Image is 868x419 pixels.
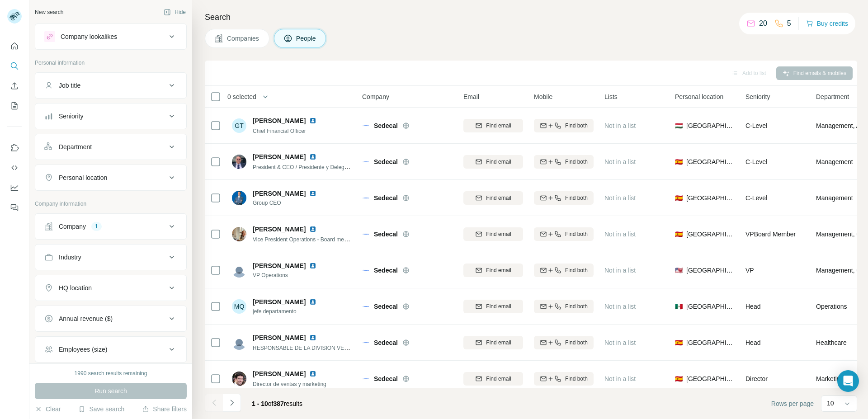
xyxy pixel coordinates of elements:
[463,264,523,277] button: Find email
[604,158,636,165] span: Not in a list
[745,194,767,202] span: C-Level
[232,335,246,350] img: Avatar
[675,157,683,166] span: 🇪🇸
[486,375,511,383] span: Find email
[253,344,428,351] span: RESPONSABLE DE LA DIVISION VETERINARIA ([PERSON_NAME] X)
[745,122,767,129] span: C-Level
[309,190,316,197] img: LinkedIn logo
[232,372,246,386] img: Avatar
[787,18,791,29] p: 5
[534,264,594,277] button: Find both
[253,297,306,306] span: [PERSON_NAME]
[486,266,511,274] span: Find email
[374,338,398,347] span: Sedecal
[274,400,284,407] span: 387
[604,303,636,310] span: Not in a list
[7,140,22,156] button: Use Surfe on LinkedIn
[759,18,767,29] p: 20
[362,303,369,310] img: Logo of Sedecal
[816,92,849,101] span: Department
[675,193,683,202] span: 🇪🇸
[253,381,326,387] span: Director de ventas y marketing
[91,222,102,231] div: 1
[816,193,853,202] span: Management
[565,375,588,383] span: Find both
[253,190,306,197] span: [PERSON_NAME]
[61,32,117,41] div: Company lookalikes
[362,231,369,238] img: Logo of Sedecal
[686,157,735,166] span: [GEOGRAPHIC_DATA]
[463,372,523,386] button: Find email
[565,158,588,166] span: Find both
[253,235,356,243] span: Vice President Operations - Board member
[59,112,83,121] div: Seniority
[486,194,511,202] span: Find email
[565,302,588,311] span: Find both
[362,339,369,346] img: Logo of Sedecal
[253,152,306,161] span: [PERSON_NAME]
[232,227,246,241] img: Avatar
[253,261,306,270] span: [PERSON_NAME]
[362,375,369,382] img: Logo of Sedecal
[35,246,186,268] button: Industry
[463,155,523,169] button: Find email
[59,314,113,323] div: Annual revenue ($)
[309,226,316,233] img: LinkedIn logo
[35,105,186,127] button: Seniority
[35,59,187,67] p: Personal information
[463,92,479,101] span: Email
[745,303,760,310] span: Head
[675,92,723,101] span: Personal location
[745,231,796,238] span: VP Board Member
[232,191,246,205] img: Avatar
[35,136,186,158] button: Department
[253,333,306,342] span: [PERSON_NAME]
[75,369,147,377] div: 1990 search results remaining
[253,116,306,125] span: [PERSON_NAME]
[362,194,369,202] img: Logo of Sedecal
[686,230,735,239] span: [GEOGRAPHIC_DATA]
[35,167,186,188] button: Personal location
[7,78,22,94] button: Enrich CSV
[486,339,511,347] span: Find email
[35,26,186,47] button: Company lookalikes
[486,122,511,130] span: Find email
[565,194,588,202] span: Find both
[374,193,398,202] span: Sedecal
[374,230,398,239] span: Sedecal
[253,370,306,377] span: [PERSON_NAME]
[253,128,306,134] span: Chief Financial Officer
[534,336,594,349] button: Find both
[232,155,246,169] img: Avatar
[35,339,186,360] button: Employees (size)
[59,253,81,262] div: Industry
[7,160,22,176] button: Use Surfe API
[534,92,552,101] span: Mobile
[232,118,246,133] div: GT
[309,262,316,269] img: LinkedIn logo
[675,121,683,130] span: 🇭🇺
[374,121,398,130] span: Sedecal
[745,92,770,101] span: Seniority
[59,81,80,90] div: Job title
[837,370,859,392] div: Open Intercom Messenger
[486,230,511,238] span: Find email
[7,179,22,196] button: Dashboard
[686,302,735,311] span: [GEOGRAPHIC_DATA]
[232,263,246,278] img: Avatar
[686,266,735,275] span: [GEOGRAPHIC_DATA]
[309,370,316,377] img: LinkedIn logo
[362,92,389,101] span: Company
[35,75,186,96] button: Job title
[362,122,369,129] img: Logo of Sedecal
[157,5,192,19] button: Hide
[604,231,636,238] span: Not in a list
[253,199,327,207] span: Group CEO
[604,267,636,274] span: Not in a list
[35,277,186,299] button: HQ location
[309,298,316,306] img: LinkedIn logo
[463,300,523,313] button: Find email
[35,200,187,208] p: Company information
[35,216,186,237] button: Company1
[534,119,594,132] button: Find both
